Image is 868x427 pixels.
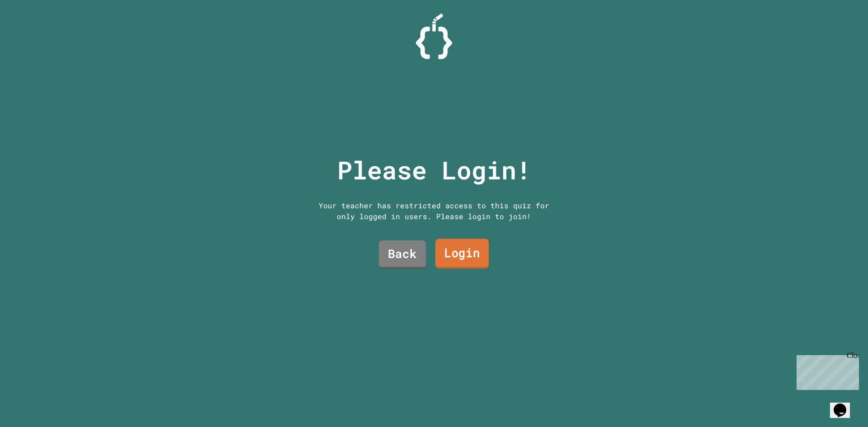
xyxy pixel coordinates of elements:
div: Your teacher has restricted access to this quiz for only logged in users. Please login to join! [310,200,559,222]
div: Chat with us now!Close [4,4,62,57]
p: Please Login! [337,151,531,189]
img: Logo.svg [416,14,452,59]
a: Login [435,239,489,269]
iframe: chat widget [830,391,859,418]
a: Back [379,240,426,269]
iframe: chat widget [793,352,859,390]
